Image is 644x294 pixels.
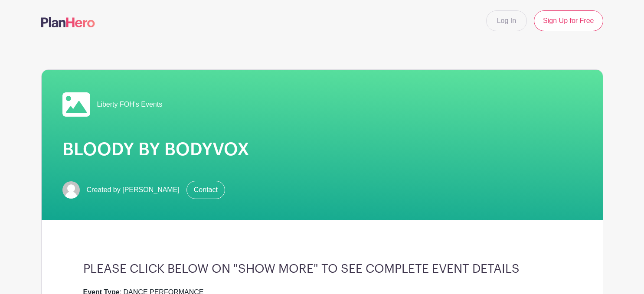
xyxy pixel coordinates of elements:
img: logo-507f7623f17ff9eddc593b1ce0a138ce2505c220e1c5a4e2b4648c50719b7d32.svg [41,17,95,27]
span: Liberty FOH's Events [97,99,163,110]
a: Log In [486,10,527,31]
h3: PLEASE CLICK BELOW ON "SHOW MORE" TO SEE COMPLETE EVENT DETAILS [83,262,561,277]
h1: BLOODY BY BODYVOX [62,139,582,160]
a: Contact [186,181,225,199]
a: Sign Up for Free [534,10,603,31]
span: Created by [PERSON_NAME] [87,185,180,195]
img: default-ce2991bfa6775e67f084385cd625a349d9dcbb7a52a09fb2fda1e96e2d18dcdb.png [62,181,80,199]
